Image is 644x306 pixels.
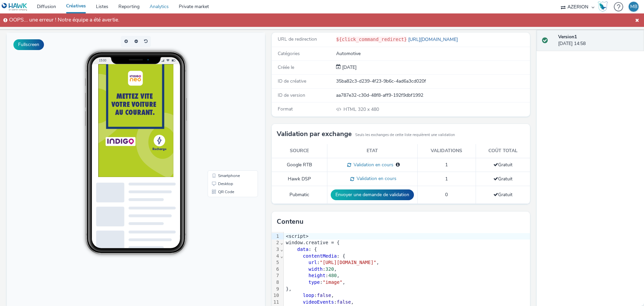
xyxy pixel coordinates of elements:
[272,272,280,279] div: 7
[272,172,327,186] td: Hawk DSP
[297,247,309,252] span: data
[558,34,577,40] strong: Version 1
[309,279,320,285] span: type
[272,266,280,273] div: 6
[325,266,334,272] span: 320
[272,186,327,204] td: Pubmatic
[284,299,530,306] div: : ,
[320,260,376,265] span: "[URL][DOMAIN_NAME]"
[277,217,304,227] h3: Contenu
[284,233,530,240] div: <script>
[354,175,396,182] span: Validation en cours
[272,246,280,253] div: 3
[211,141,233,145] span: Smartphone
[272,253,280,260] div: 4
[328,273,337,278] span: 480
[445,176,448,182] span: 1
[272,286,280,293] div: 9
[493,162,513,168] span: Gratuit
[351,162,393,168] span: Validation en cours
[278,106,293,112] span: Format
[630,2,637,12] div: MB
[317,293,331,298] span: false
[341,64,357,71] div: Création 14 octobre 2025, 14:58
[277,129,352,139] h3: Validation par exchange
[476,144,530,158] th: Coût total
[558,34,639,47] div: [DATE] 14:58
[343,106,379,113] span: 320 x 480
[280,247,283,252] span: Fold line
[284,246,530,253] div: : {
[445,191,448,198] span: 0
[278,64,294,71] span: Créée le
[417,144,476,158] th: Validations
[493,191,513,198] span: Gratuit
[278,50,300,57] span: Catégories
[303,253,337,259] span: contentMedia
[331,189,414,200] button: Envoyer une demande de validation
[284,279,530,286] div: : ,
[284,259,530,266] div: : ,
[336,37,407,42] code: ${click_command_redirect}
[278,36,317,42] span: URL de redirection
[309,266,323,272] span: width
[341,64,357,71] span: [DATE]
[202,139,250,147] li: Smartphone
[598,1,608,12] img: Hawk Academy
[309,273,326,278] span: height
[336,92,529,99] div: aa787e32-c30d-48f8-aff9-192f9dbf1992
[323,279,342,285] span: "image"
[284,286,530,293] div: },
[336,78,529,85] div: 35ba82c3-d239-4f23-9b6c-4ad6a3cd020f
[445,162,448,168] span: 1
[272,144,327,158] th: Source
[272,239,280,246] div: 2
[272,292,280,299] div: 10
[211,157,227,161] span: QR Code
[278,92,305,98] span: ID de version
[303,293,314,298] span: loop
[202,155,250,163] li: QR Code
[280,253,283,259] span: Fold line
[272,158,327,172] td: Google RTB
[284,292,530,299] div: : ,
[336,50,529,57] div: Automotive
[407,36,461,43] a: [URL][DOMAIN_NAME]
[343,106,358,113] span: HTML
[303,299,334,305] span: videoEvents
[272,299,280,306] div: 11
[598,1,610,12] a: Hawk Academy
[284,272,530,279] div: : ,
[9,16,634,24] h4: OOPS... une erreur ! Notre équipe a été avertie.
[278,78,306,84] span: ID de créative
[309,260,317,265] span: url
[13,39,44,50] button: Fullscreen
[280,240,283,245] span: Fold line
[355,132,455,138] small: Seuls les exchanges de cette liste requièrent une validation
[337,299,351,305] span: false
[272,279,280,286] div: 8
[284,266,530,273] div: : ,
[2,3,28,11] img: undefined Logo
[284,239,530,246] div: window.creative = {
[272,233,280,240] div: 1
[327,144,417,158] th: Etat
[493,176,513,182] span: Gratuit
[272,259,280,266] div: 5
[284,253,530,260] div: : {
[92,26,100,30] span: 15:00
[211,149,226,153] span: Desktop
[202,147,250,155] li: Desktop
